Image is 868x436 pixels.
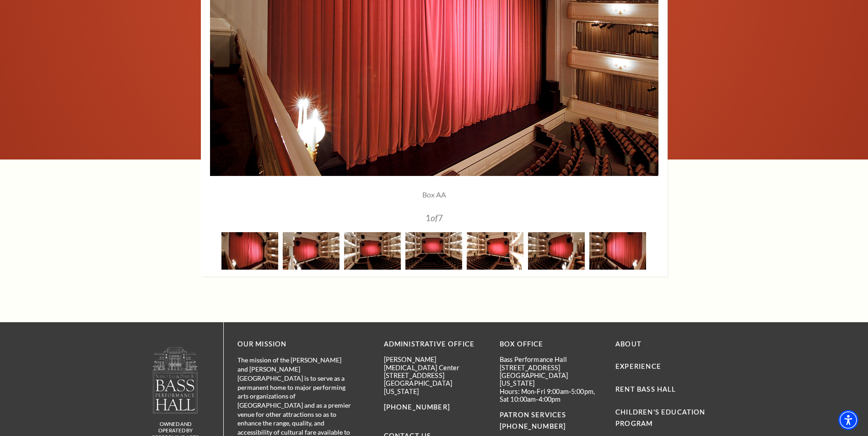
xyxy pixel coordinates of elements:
[384,356,486,372] p: [PERSON_NAME][MEDICAL_DATA] Center
[344,232,401,269] img: A grand theater interior featuring a red curtain, multiple seating levels, and stage lighting.
[500,339,602,350] p: BOX OFFICE
[237,339,352,350] p: OUR MISSION
[467,232,523,269] img: A grand theater interior featuring a red curtain, multiple seating levels, and elegant lighting.
[384,372,486,379] p: [STREET_ADDRESS]
[384,402,486,413] p: [PHONE_NUMBER]
[384,379,486,395] p: [GEOGRAPHIC_DATA][US_STATE]
[500,388,602,404] p: Hours: Mon-Fri 9:00am-5:00pm, Sat 10:00am-4:00pm
[589,232,646,269] img: A theater interior featuring a red curtain, with rows of seats and balconies visible in the backg...
[615,340,642,348] a: About
[838,410,858,430] div: Accessibility Menu
[431,213,438,223] span: of
[221,232,278,269] img: A theater stage with a red curtain, showcasing an elegant interior and seating area.
[528,232,585,269] img: A grand theater interior featuring a red curtain, multiple seating levels, and elegant lighting.
[615,362,661,370] a: Experience
[258,213,610,222] p: 1 7
[500,409,602,432] p: PATRON SERVICES [PHONE_NUMBER]
[152,346,199,414] img: owned and operated by Performing Arts Fort Worth, A NOT-FOR-PROFIT 501(C)3 ORGANIZATION
[283,232,340,269] img: A grand theater interior featuring a red curtain, multiple seating levels, and elegant lighting f...
[615,408,705,427] a: Children's Education Program
[384,339,486,350] p: Administrative Office
[258,190,610,200] p: Box AA
[500,356,602,363] p: Bass Performance Hall
[500,364,602,372] p: [STREET_ADDRESS]
[500,372,602,388] p: [GEOGRAPHIC_DATA][US_STATE]
[615,385,676,393] a: Rent Bass Hall
[405,232,462,269] img: A grand theater interior featuring a red curtain, multiple seating levels, and rows of empty seats.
